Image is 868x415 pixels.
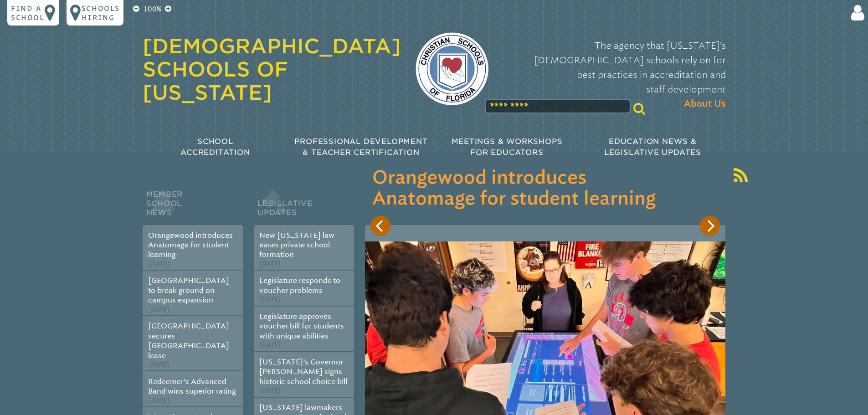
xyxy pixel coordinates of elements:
span: [DATE] [148,306,169,313]
span: [DATE] [148,260,169,268]
p: Schools Hiring [82,4,120,22]
span: [DATE] [148,397,169,405]
span: Professional Development & Teacher Certification [294,137,427,157]
a: New [US_STATE] law eases private school formation [259,231,334,259]
span: Meetings & Workshops for Educators [452,137,563,157]
span: [DATE] [259,296,281,303]
a: Legislature approves voucher bill for students with unique abilities [259,312,344,340]
a: Orangewood introduces Anatomage for student learning [148,231,233,259]
span: About Us [684,97,726,111]
h3: Orangewood introduces Anatomage for student learning [372,168,718,210]
span: [DATE] [259,387,281,395]
a: Legislature responds to voucher problems [259,276,340,294]
a: [GEOGRAPHIC_DATA] to break ground on campus expansion [148,276,229,304]
span: School Accreditation [180,137,250,157]
span: [DATE] [259,341,281,349]
span: [DATE] [259,260,281,268]
h2: Member School News [143,188,243,225]
a: [DEMOGRAPHIC_DATA] Schools of [US_STATE] [143,34,401,104]
button: Next [700,216,720,236]
p: Find a school [11,4,45,22]
a: [US_STATE]’s Governor [PERSON_NAME] signs historic school choice bill [259,358,347,386]
button: Previous [370,216,390,236]
img: csf-logo-web-colors.png [416,32,488,105]
p: The agency that [US_STATE]’s [DEMOGRAPHIC_DATA] schools rely on for best practices in accreditati... [503,38,726,111]
a: Redeemer’s Advanced Band wins superior rating [148,377,236,395]
a: [GEOGRAPHIC_DATA] secures [GEOGRAPHIC_DATA] lease [148,322,229,359]
span: Education News & Legislative Updates [604,137,701,157]
span: [DATE] [148,361,169,369]
h2: Legislative Updates [254,188,354,225]
p: 100% [141,4,163,15]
